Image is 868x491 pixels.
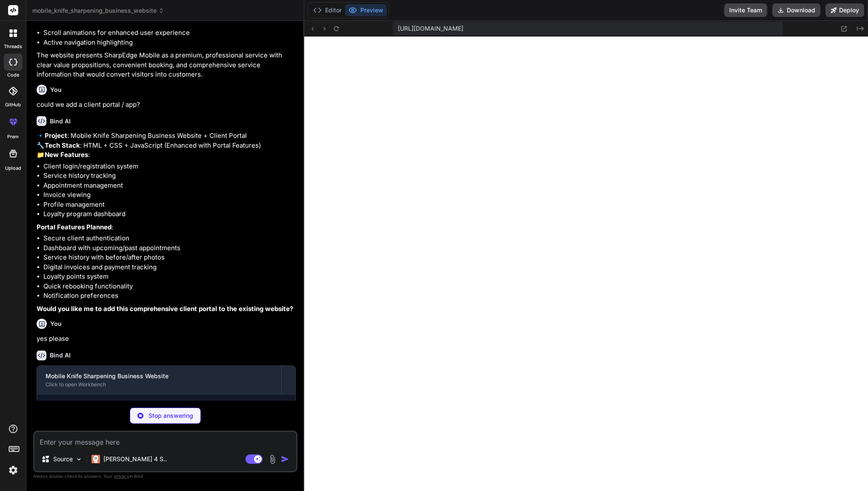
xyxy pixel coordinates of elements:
[45,131,67,140] strong: Project
[37,366,281,394] button: Mobile Knife Sharpening Business WebsiteClick to open Workbench
[37,223,111,231] strong: Portal Features Planned
[148,411,193,420] p: Stop answering
[7,133,19,140] label: prem
[43,200,296,210] li: Profile management
[7,71,19,79] label: code
[32,6,164,15] span: mobile_knife_sharpening_business_website
[281,455,289,463] img: icon
[91,455,100,463] img: Claude 4 Sonnet
[310,4,345,16] button: Editor
[6,463,20,477] img: settings
[50,320,62,328] h6: You
[43,28,296,38] li: Scroll animations for enhanced user experience
[37,305,293,313] strong: Would you like me to add this comprehensive client portal to the existing website?
[4,43,22,50] label: threads
[825,3,864,17] button: Deploy
[50,351,71,360] h6: Bind AI
[345,4,387,16] button: Preview
[46,372,273,380] div: Mobile Knife Sharpening Business Website
[43,291,296,301] li: Notification preferences
[43,181,296,191] li: Appointment management
[37,51,296,80] p: The website presents SharpEdge Mobile as a premium, professional service with clear value proposi...
[37,334,296,344] p: yes please
[50,117,71,126] h6: Bind AI
[37,223,296,232] p: :
[50,86,62,94] h6: You
[53,455,73,463] p: Source
[772,3,820,17] button: Download
[398,24,463,33] span: [URL][DOMAIN_NAME]
[5,165,21,172] label: Upload
[43,162,296,171] li: Client login/registration system
[43,171,296,181] li: Service history tracking
[724,3,767,17] button: Invite Team
[33,472,297,480] p: Always double-check its answers. Your in Bind
[43,209,296,219] li: Loyalty program dashboard
[37,131,296,160] p: 🔹 : Mobile Knife Sharpening Business Website + Client Portal 🔧 : HTML + CSS + JavaScript (Enhance...
[5,101,21,108] label: GitHub
[304,37,868,491] iframe: Preview
[43,234,296,243] li: Secure client authentication
[43,263,296,272] li: Digital invoices and payment tracking
[37,100,296,110] p: could we add a client portal / app?
[43,190,296,200] li: Invoice viewing
[114,474,129,479] span: privacy
[75,456,83,463] img: Pick Models
[103,455,167,463] p: [PERSON_NAME] 4 S..
[43,272,296,282] li: Loyalty points system
[45,141,80,149] strong: Tech Stack
[45,151,88,159] strong: New Features
[46,381,273,388] div: Click to open Workbench
[43,243,296,253] li: Dashboard with upcoming/past appointments
[268,454,277,464] img: attachment
[43,253,296,263] li: Service history with before/after photos
[43,38,296,48] li: Active navigation highlighting
[43,282,296,291] li: Quick rebooking functionality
